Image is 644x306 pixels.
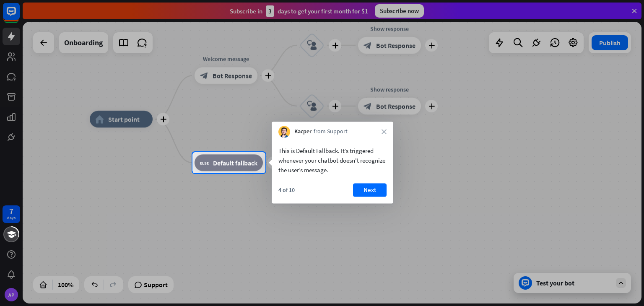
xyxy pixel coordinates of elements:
i: block_fallback [200,158,209,167]
span: from Support [314,128,348,136]
button: Next [353,183,387,197]
span: Default fallback [213,158,257,167]
div: 4 of 10 [278,186,295,194]
i: close [382,129,387,134]
div: This is Default Fallback. It’s triggered whenever your chatbot doesn't recognize the user’s message. [278,146,387,175]
button: Open LiveChat chat widget [7,3,32,29]
span: Kacper [294,128,312,136]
